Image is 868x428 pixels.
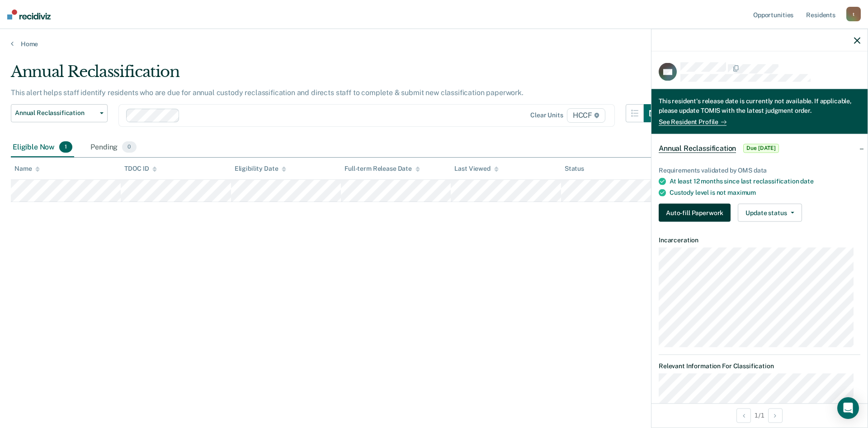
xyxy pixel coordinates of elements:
[15,109,96,117] span: Annual Reclassification
[11,138,74,158] div: Eligible Now
[727,189,756,196] span: maximum
[235,165,287,173] div: Eligibility Date
[11,40,857,48] a: Home
[651,134,868,163] div: Annual ReclassificationDue [DATE]
[659,204,734,222] a: Navigate to form link
[344,165,420,173] div: Full-term Release Date
[659,118,726,125] a: See Resident Profile
[651,403,868,427] div: 1 / 1
[59,141,72,153] span: 1
[670,178,860,185] div: At least 12 months since last reclassification
[743,144,779,153] span: Due [DATE]
[659,204,731,222] button: Auto-fill Paperwork
[14,165,40,173] div: Name
[124,165,157,173] div: TDOC ID
[7,10,51,19] img: Recidiviz
[659,144,736,153] span: Annual Reclassification
[454,165,498,173] div: Last Viewed
[659,236,860,244] dt: Incarceration
[846,7,861,21] div: t
[736,408,751,423] button: Previous Opportunity
[530,111,563,119] div: Clear units
[659,362,860,370] dt: Relevant Information For Classification
[768,408,783,423] button: Next Opportunity
[738,204,802,222] button: Update status
[837,397,859,419] div: Open Intercom Messenger
[89,138,138,158] div: Pending
[800,178,813,185] span: date
[567,108,605,123] span: HCCF
[670,189,860,197] div: Custody level is not
[659,166,860,174] div: Requirements validated by OMS data
[565,165,584,173] div: Status
[659,96,860,117] div: This resident's release date is currently not available. If applicable, please update TOMIS with ...
[122,141,136,153] span: 0
[11,88,524,97] p: This alert helps staff identify residents who are due for annual custody reclassification and dir...
[11,63,662,88] div: Annual Reclassification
